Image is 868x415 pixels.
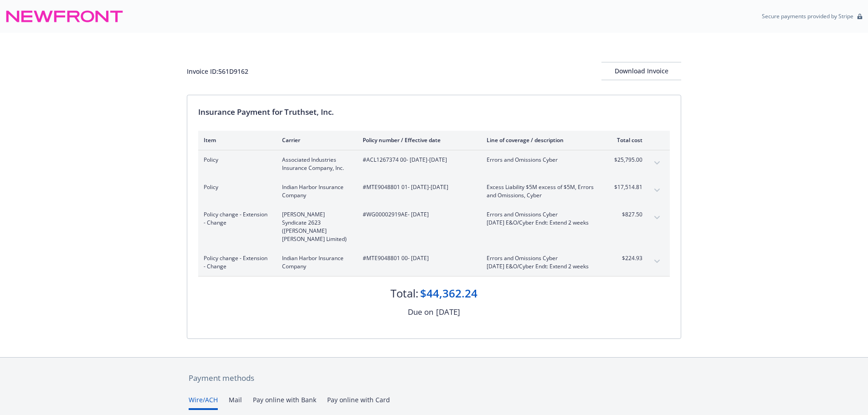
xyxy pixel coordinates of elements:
div: PolicyIndian Harbor Insurance Company#MTE9048801 01- [DATE]-[DATE]Excess Liability $5M excess of ... [198,178,670,205]
button: expand content [650,183,664,198]
span: #ACL1267374 00 - [DATE]-[DATE] [363,156,472,164]
div: Total: [390,286,418,301]
span: Errors and Omissions Cyber [487,254,594,262]
div: Policy change - Extension - ChangeIndian Harbor Insurance Company#MTE9048801 00- [DATE]Errors and... [198,249,670,276]
span: Errors and Omissions Cyber [487,210,594,219]
span: Errors and Omissions Cyber[DATE] E&O/Cyber Endt: Extend 2 weeks [487,210,594,227]
button: Pay online with Bank [253,395,316,410]
span: Policy [204,183,267,191]
div: Insurance Payment for Truthset, Inc. [198,106,670,118]
span: Associated Industries Insurance Company, Inc. [282,156,348,172]
span: Indian Harbor Insurance Company [282,183,348,200]
span: Errors and Omissions Cyber [487,156,594,164]
p: Secure payments provided by Stripe [762,12,853,20]
span: $25,795.00 [608,156,642,164]
div: $44,362.24 [420,286,478,301]
div: [DATE] [436,306,460,318]
span: Errors and Omissions Cyber[DATE] E&O/Cyber Endt: Extend 2 weeks [487,254,594,271]
span: Excess Liability $5M excess of $5M, Errors and Omissions, Cyber [487,183,594,200]
button: expand content [650,210,664,225]
button: expand content [650,254,664,269]
div: Total cost [608,136,642,144]
div: PolicyAssociated Industries Insurance Company, Inc.#ACL1267374 00- [DATE]-[DATE]Errors and Omissi... [198,150,670,178]
div: Policy number / Effective date [363,136,472,144]
div: Item [204,136,267,144]
button: Download Invoice [601,62,681,80]
div: Invoice ID: 561D9162 [187,67,248,76]
span: Policy change - Extension - Change [204,254,267,271]
span: [DATE] E&O/Cyber Endt: Extend 2 weeks [487,262,594,271]
span: Indian Harbor Insurance Company [282,254,348,271]
span: #WG00002919AE - [DATE] [363,210,472,219]
span: [DATE] E&O/Cyber Endt: Extend 2 weeks [487,219,594,227]
div: Policy change - Extension - Change[PERSON_NAME] Syndicate 2623 ([PERSON_NAME] [PERSON_NAME] Limit... [198,205,670,249]
button: Mail [229,395,242,410]
span: $827.50 [608,210,642,219]
span: $224.93 [608,254,642,262]
div: Payment methods [189,372,679,384]
span: #MTE9048801 00 - [DATE] [363,254,472,262]
button: Pay online with Card [327,395,390,410]
div: Line of coverage / description [487,136,594,144]
span: $17,514.81 [608,183,642,191]
div: Due on [408,306,433,318]
span: Policy [204,156,267,164]
span: Policy change - Extension - Change [204,210,267,227]
div: Carrier [282,136,348,144]
button: expand content [650,156,664,170]
span: [PERSON_NAME] Syndicate 2623 ([PERSON_NAME] [PERSON_NAME] Limited) [282,210,348,243]
span: #MTE9048801 01 - [DATE]-[DATE] [363,183,472,191]
button: Wire/ACH [189,395,218,410]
